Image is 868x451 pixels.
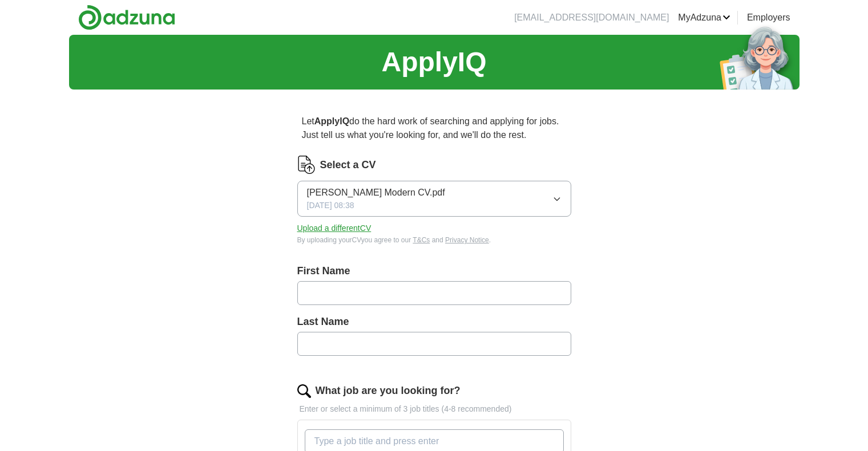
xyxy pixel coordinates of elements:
[514,11,669,25] li: [EMAIL_ADDRESS][DOMAIN_NAME]
[381,42,486,83] h1: ApplyIQ
[297,263,571,279] label: First Name
[678,11,730,25] a: MyAdzuna
[297,156,316,174] img: CV Icon
[413,236,430,244] a: T&Cs
[314,116,349,126] strong: ApplyIQ
[747,11,790,25] a: Employers
[445,236,489,244] a: Privacy Notice
[297,181,571,217] button: [PERSON_NAME] Modern CV.pdf[DATE] 08:38
[297,384,311,398] img: search.png
[297,235,571,245] div: By uploading your CV you agree to our and .
[316,383,461,399] label: What job are you looking for?
[297,110,571,147] p: Let do the hard work of searching and applying for jobs. Just tell us what you're looking for, an...
[297,314,571,330] label: Last Name
[297,222,372,234] button: Upload a differentCV
[307,186,445,200] span: [PERSON_NAME] Modern CV.pdf
[307,200,354,212] span: [DATE] 08:38
[78,5,175,30] img: Adzuna logo
[320,157,376,173] label: Select a CV
[297,403,571,415] p: Enter or select a minimum of 3 job titles (4-8 recommended)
